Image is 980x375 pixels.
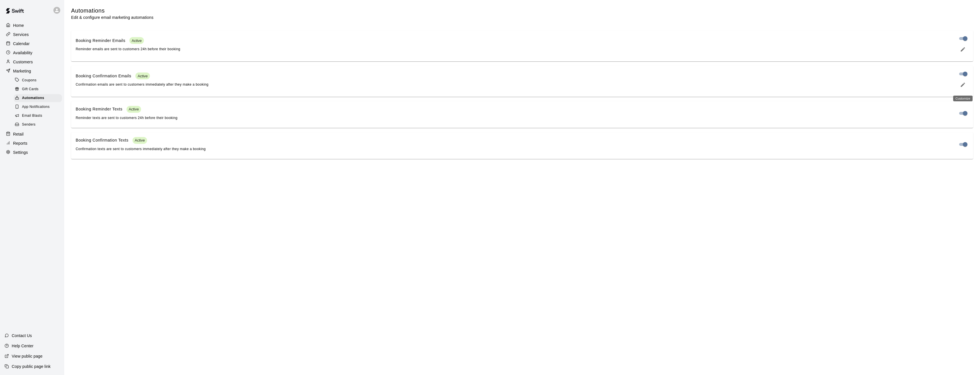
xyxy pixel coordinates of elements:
[13,131,24,137] p: Retail
[76,137,128,143] p: Booking Confirmation Texts
[14,94,62,102] div: Automations
[5,130,60,138] a: Retail
[13,140,27,146] p: Reports
[13,23,24,28] p: Home
[12,333,32,338] p: Contact Us
[5,21,60,30] a: Home
[5,148,60,157] a: Settings
[76,147,206,151] span: Confirmation texts are sent to customers immediately after they make a booking
[129,39,144,43] span: Active
[12,364,51,369] p: Copy public page link
[5,58,60,66] a: Customers
[76,73,131,79] p: Booking Confirmation Emails
[5,30,60,39] a: Services
[14,112,62,120] div: Email Blasts
[13,50,33,56] p: Availability
[953,96,973,101] div: Customize
[14,121,62,129] div: Senders
[12,353,43,359] p: View public page
[957,44,969,55] button: edit
[13,59,33,65] p: Customers
[71,7,153,15] h5: Automations
[14,103,62,111] div: App Notifications
[12,343,33,349] p: Help Center
[14,76,62,84] div: Coupons
[5,39,60,48] a: Calendar
[126,107,141,111] span: Active
[22,122,36,128] span: Senders
[22,113,42,119] span: Email Blasts
[71,15,153,20] p: Edit & configure email marketing automations
[14,112,64,120] a: Email Blasts
[957,80,969,90] button: edit
[14,85,64,94] a: Gift Cards
[14,94,64,103] a: Automations
[22,78,37,83] span: Coupons
[14,120,64,129] a: Senders
[22,95,44,101] span: Automations
[76,47,180,51] span: Reminder emails are sent to customers 24h before their booking
[5,67,60,75] a: Marketing
[13,68,31,74] p: Marketing
[5,49,60,57] a: Availability
[22,86,39,92] span: Gift Cards
[14,103,64,112] a: App Notifications
[76,106,122,112] p: Booking Reminder Texts
[13,41,30,47] p: Calendar
[13,32,29,37] p: Services
[76,38,125,44] p: Booking Reminder Emails
[22,104,50,110] span: App Notifications
[76,82,208,86] span: Confirmation emails are sent to customers immediately after they make a booking
[132,138,147,142] span: Active
[135,74,150,78] span: Active
[14,76,64,85] a: Coupons
[13,150,28,155] p: Settings
[14,85,62,93] div: Gift Cards
[76,116,178,120] span: Reminder texts are sent to customers 24h before their booking
[5,139,60,148] a: Reports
